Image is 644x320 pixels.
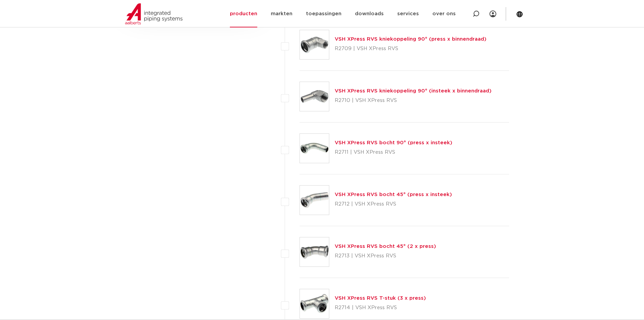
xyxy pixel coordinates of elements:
[335,140,452,145] a: VSH XPress RVS bocht 90° (press x insteek)
[300,30,329,59] img: Thumbnail for VSH XPress RVS kniekoppeling 90° (press x binnendraad)
[300,289,329,318] img: Thumbnail for VSH XPress RVS T-stuk (3 x press)
[300,82,329,111] img: Thumbnail for VSH XPress RVS kniekoppeling 90° (insteek x binnendraad)
[300,134,329,163] img: Thumbnail for VSH XPress RVS bocht 90° (press x insteek)
[335,192,452,197] a: VSH XPress RVS bocht 45° (press x insteek)
[300,237,329,266] img: Thumbnail for VSH XPress RVS bocht 45° (2 x press)
[335,88,492,93] a: VSH XPress RVS kniekoppeling 90° (insteek x binnendraad)
[335,302,426,313] p: R2714 | VSH XPress RVS
[335,251,436,261] p: R2713 | VSH XPress RVS
[300,186,329,215] img: Thumbnail for VSH XPress RVS bocht 45° (press x insteek)
[335,147,452,158] p: R2711 | VSH XPress RVS
[335,244,436,249] a: VSH XPress RVS bocht 45° (2 x press)
[335,43,486,54] p: R2709 | VSH XPress RVS
[335,95,492,106] p: R2710 | VSH XPress RVS
[335,199,452,210] p: R2712 | VSH XPress RVS
[335,37,486,42] a: VSH XPress RVS kniekoppeling 90° (press x binnendraad)
[335,296,426,301] a: VSH XPress RVS T-stuk (3 x press)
